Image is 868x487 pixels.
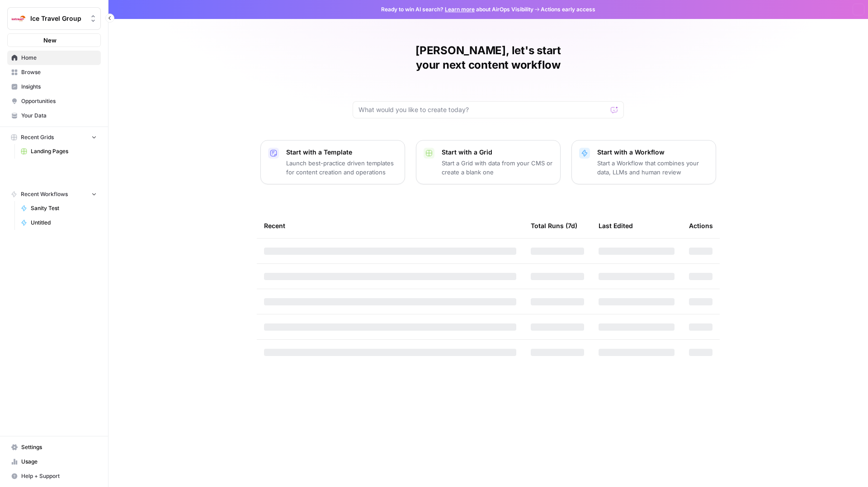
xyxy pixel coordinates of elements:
[7,51,101,65] a: Home
[286,159,397,177] p: Launch best-practice driven templates for content creation and operations
[353,43,624,72] h1: [PERSON_NAME], let's start your next content workflow
[286,148,397,157] p: Start with a Template
[689,213,713,238] div: Actions
[7,131,101,144] button: Recent Grids
[442,148,553,157] p: Start with a Grid
[597,148,708,157] p: Start with a Workflow
[30,14,85,23] span: Ice Travel Group
[17,215,101,230] a: Untitled
[21,83,97,91] span: Insights
[21,54,97,62] span: Home
[597,159,708,177] p: Start a Workflow that combines your data, LLMs and human review
[7,187,101,201] button: Recent Workflows
[21,472,97,480] span: Help + Support
[264,213,516,238] div: Recent
[31,204,97,212] span: Sanity Test
[31,147,97,155] span: Landing Pages
[359,105,607,114] input: What would you like to create today?
[541,5,595,14] span: Actions early access
[10,10,27,27] img: Ice Travel Group Logo
[31,219,97,227] span: Untitled
[416,140,561,184] button: Start with a GridStart a Grid with data from your CMS or create a blank one
[7,94,101,108] a: Opportunities
[7,440,101,454] a: Settings
[599,213,633,238] div: Last Edited
[442,159,553,177] p: Start a Grid with data from your CMS or create a blank one
[381,5,533,14] span: Ready to win AI search? about AirOps Visibility
[7,454,101,469] a: Usage
[21,68,97,76] span: Browse
[445,6,475,13] a: Learn more
[43,36,57,45] span: New
[260,140,405,184] button: Start with a TemplateLaunch best-practice driven templates for content creation and operations
[17,201,101,215] a: Sanity Test
[7,469,101,483] button: Help + Support
[21,133,54,141] span: Recent Grids
[21,97,97,105] span: Opportunities
[531,213,577,238] div: Total Runs (7d)
[7,33,101,47] button: New
[21,458,97,466] span: Usage
[7,80,101,94] a: Insights
[571,140,716,184] button: Start with a WorkflowStart a Workflow that combines your data, LLMs and human review
[21,112,97,120] span: Your Data
[7,7,101,30] button: Workspace: Ice Travel Group
[7,108,101,123] a: Your Data
[21,443,97,451] span: Settings
[17,144,101,159] a: Landing Pages
[21,190,68,198] span: Recent Workflows
[7,65,101,80] a: Browse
